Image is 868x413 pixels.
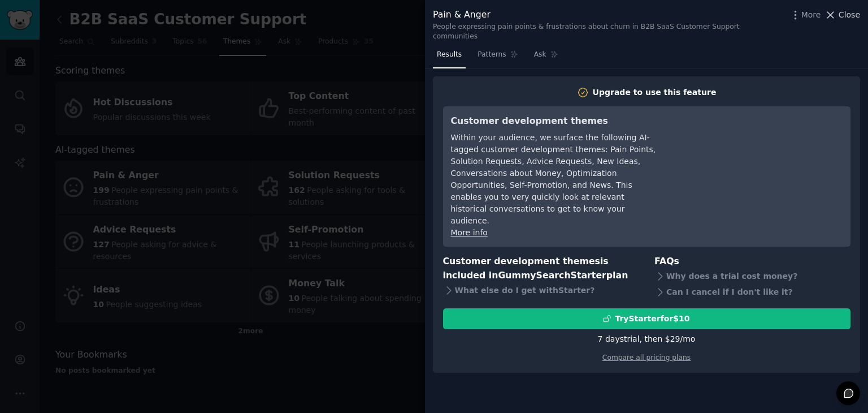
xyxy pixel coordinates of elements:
div: What else do I get with Starter ? [443,282,639,298]
a: Results [433,46,466,69]
div: Why does a trial cost money? [654,269,850,285]
span: GummySearch Starter [498,270,606,281]
span: Patterns [478,50,506,60]
div: People expressing pain points & frustrations about churn in B2B SaaS Customer Support communities [433,22,783,42]
span: More [801,9,821,21]
div: 7 days trial, then $ 29 /mo [598,333,696,345]
div: Pain & Anger [433,8,783,22]
h3: FAQs [654,255,850,269]
div: Within your audience, we surface the following AI-tagged customer development themes: Pain Points... [451,132,657,227]
iframe: YouTube video player [673,114,843,199]
span: Close [839,9,860,21]
a: Ask [530,46,562,69]
div: Try Starter for $10 [615,313,689,325]
a: Patterns [474,46,522,69]
button: Close [824,9,860,21]
div: Can I cancel if I don't like it? [654,285,850,300]
span: Ask [534,50,546,60]
button: More [789,9,821,21]
button: TryStarterfor$10 [443,308,850,329]
h3: Customer development themes is included in plan [443,255,639,282]
span: Results [437,50,462,60]
a: Compare all pricing plans [602,354,691,362]
h3: Customer development themes [451,114,657,128]
a: More info [451,228,488,237]
div: Upgrade to use this feature [593,87,717,98]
